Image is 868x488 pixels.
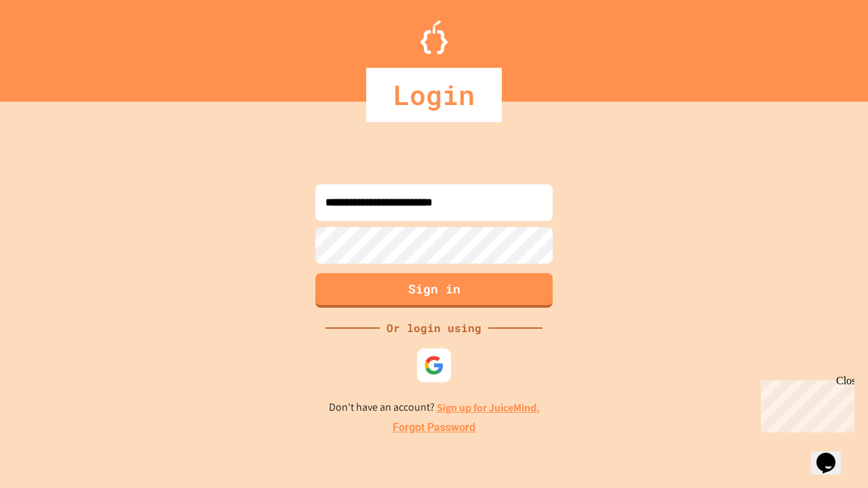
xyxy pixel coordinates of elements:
button: Sign in [315,273,553,308]
a: Sign up for JuiceMind. [437,401,540,415]
a: Forgot Password [393,420,475,436]
img: google-icon.svg [424,355,444,375]
img: Logo.svg [420,20,448,54]
p: Don't have an account? [329,399,540,416]
iframe: chat widget [811,434,854,474]
iframe: chat widget [755,375,854,432]
div: Chat with us now!Close [5,5,94,86]
div: Or login using [380,320,488,336]
div: Login [366,68,502,122]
